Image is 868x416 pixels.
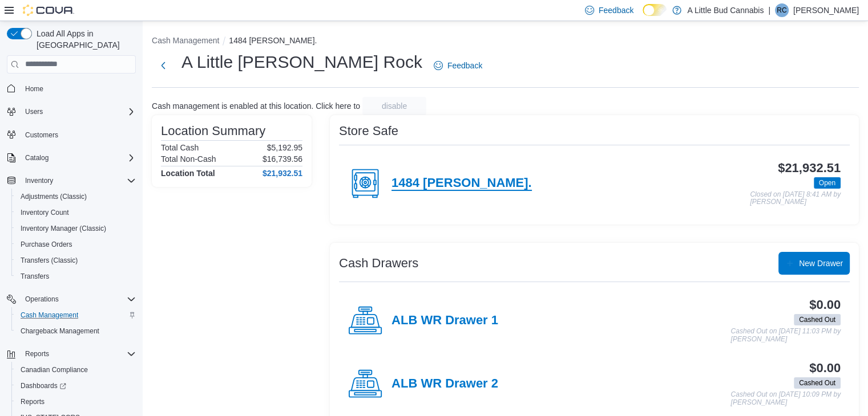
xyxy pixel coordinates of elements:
button: Canadian Compliance [11,362,140,378]
span: Dashboards [21,381,66,390]
button: Inventory Count [11,205,140,221]
span: Operations [25,295,59,304]
span: Canadian Compliance [21,365,88,374]
span: Catalog [21,151,136,165]
h4: Location Total [161,169,215,178]
span: Purchase Orders [16,238,136,251]
span: Feedback [599,5,633,16]
button: Catalog [21,151,53,165]
span: Dark Mode [643,16,643,17]
span: Home [25,84,43,93]
button: Reports [21,347,54,361]
button: Adjustments (Classic) [11,189,140,205]
button: Users [21,105,47,119]
button: Transfers (Classic) [11,252,140,268]
span: Purchase Orders [21,240,72,249]
a: Feedback [429,54,487,77]
span: Inventory Manager (Classic) [16,222,136,235]
h3: Location Summary [161,124,265,138]
h4: $21,932.51 [263,169,302,178]
button: Users [2,104,140,120]
span: Inventory [21,174,136,187]
button: New Drawer [778,252,850,275]
span: Inventory Count [21,208,69,217]
span: Home [21,81,136,96]
button: Reports [11,394,140,410]
span: Transfers (Classic) [16,254,136,267]
h3: Store Safe [339,124,398,138]
p: $16,739.56 [263,154,302,164]
p: A Little Bud Cannabis [687,3,764,17]
a: Canadian Compliance [16,363,92,377]
nav: An example of EuiBreadcrumbs [152,35,859,48]
button: Customers [2,127,140,143]
a: Customers [21,128,63,142]
span: disable [382,100,407,112]
span: Cashed Out [799,378,835,388]
span: Reports [21,347,136,361]
a: Home [21,82,48,96]
button: Inventory Manager (Classic) [11,221,140,236]
p: [PERSON_NAME] [793,3,859,17]
span: Cashed Out [794,377,841,389]
img: Cova [23,5,74,16]
a: Dashboards [16,379,71,393]
span: Catalog [25,153,49,162]
button: Inventory [2,173,140,189]
span: Canadian Compliance [16,363,136,377]
h3: $0.00 [809,298,841,312]
span: Cashed Out [794,314,841,325]
span: Feedback [447,60,482,71]
span: Customers [21,128,136,142]
button: Reports [2,346,140,362]
p: Closed on [DATE] 8:41 AM by [PERSON_NAME] [750,191,841,206]
a: Reports [16,395,49,409]
p: $5,192.95 [267,143,302,152]
span: Reports [21,397,45,406]
span: Chargeback Management [21,327,99,336]
button: Cash Management [11,307,140,323]
button: Purchase Orders [11,236,140,252]
h6: Total Cash [161,143,199,152]
h4: 1484 [PERSON_NAME]. [391,176,532,191]
h4: ALB WR Drawer 1 [391,313,498,328]
span: Users [25,107,43,116]
p: | [768,3,770,17]
span: Load All Apps in [GEOGRAPHIC_DATA] [32,28,136,51]
a: Chargeback Management [16,324,104,338]
button: Chargeback Management [11,323,140,339]
button: Home [2,80,140,97]
a: Cash Management [16,308,83,322]
a: Transfers (Classic) [16,254,82,267]
span: Operations [21,292,136,306]
span: Inventory [25,176,53,185]
span: Inventory Manager (Classic) [21,224,106,233]
span: Cash Management [16,308,136,322]
a: Dashboards [11,378,140,394]
span: RC [777,3,786,17]
span: Transfers (Classic) [21,256,78,265]
h3: $0.00 [809,361,841,375]
span: Cashed Out [799,315,835,325]
span: Users [21,105,136,119]
a: Inventory Count [16,206,74,219]
span: Adjustments (Classic) [16,190,136,203]
span: Open [814,177,841,189]
p: Cashed Out on [DATE] 11:03 PM by [PERSON_NAME] [730,328,841,343]
h4: ALB WR Drawer 2 [391,377,498,391]
h1: A Little [PERSON_NAME] Rock [181,51,422,74]
span: Reports [25,349,49,358]
span: Reports [16,395,136,409]
span: Transfers [21,272,49,281]
button: disable [362,97,426,115]
span: Cash Management [21,311,78,320]
button: Inventory [21,174,58,187]
a: Adjustments (Classic) [16,190,91,203]
span: Chargeback Management [16,324,136,338]
span: Transfers [16,270,136,283]
h3: $21,932.51 [778,161,841,175]
button: Operations [2,291,140,307]
button: Cash Management [152,36,219,45]
button: Operations [21,292,63,306]
span: Customers [25,130,58,140]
